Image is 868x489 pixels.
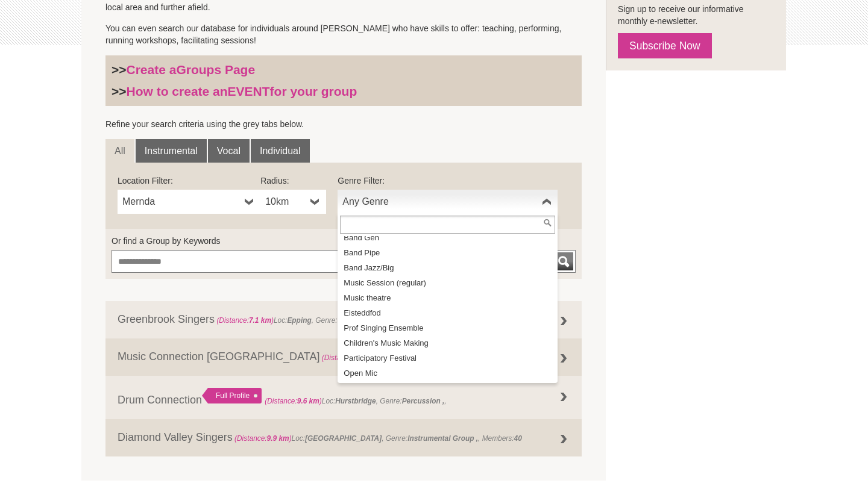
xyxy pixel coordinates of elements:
a: Greenbrook Singers (Distance:7.1 km)Loc:Epping, Genre:Singing Group ,, [105,301,582,338]
span: Loc: , Genre: , [265,397,446,405]
strong: EVENT [228,84,270,98]
span: Mernda [122,195,240,209]
strong: 7.1 km [249,316,271,325]
li: Band Jazz/Big [340,260,558,275]
strong: Epping [287,316,311,325]
li: Music theatre [340,290,558,305]
span: 10km [265,195,306,209]
a: Instrumental [136,139,207,163]
h3: >> [112,62,576,78]
a: Drum Connection Full Profile (Distance:9.6 km)Loc:Hurstbridge, Genre:Percussion ,, [105,376,582,419]
a: Mernda [118,190,260,214]
span: Any Genre [342,195,537,209]
strong: Groups Page [176,63,255,76]
span: Loc: , Genre: , [319,354,556,362]
a: Diamond Valley Singers (Distance:9.9 km)Loc:[GEOGRAPHIC_DATA], Genre:Instrumental Group ,, Member... [105,419,582,456]
strong: 40 [514,434,522,443]
li: Children's Music Making [340,335,558,350]
li: Open Mic [340,366,558,381]
strong: [GEOGRAPHIC_DATA] [305,434,382,443]
p: Refine your search criteria using the grey tabs below. [105,118,582,130]
a: Subscribe Now [618,33,712,58]
a: All [105,139,134,163]
label: Location Filter: [118,175,260,187]
li: Participatory Festival [340,350,558,366]
li: Prof Singing Ensemble [340,320,558,335]
a: Create aGroups Page [127,63,256,76]
strong: Hurstbridge [335,397,376,405]
strong: Percussion , [402,397,445,405]
label: Genre Filter: [338,175,558,187]
a: 10km [260,190,326,214]
li: Eisteddfod [340,305,558,320]
span: (Distance: ) [265,397,322,405]
span: Loc: , Genre: , [215,316,393,325]
label: Or find a Group by Keywords [112,235,576,247]
a: Vocal [208,139,250,163]
a: Any Genre [338,190,558,214]
li: Band Gen [340,230,558,245]
a: Music Connection [GEOGRAPHIC_DATA] (Distance:9.4 km)Loc:[GEOGRAPHIC_DATA], Genre:Class Workshop ,, [105,338,582,376]
li: Band Pipe [340,245,558,260]
li: Music Session (regular) [340,275,558,290]
span: Loc: , Genre: , Members: [233,434,522,443]
h3: >> [112,84,576,99]
div: Full Profile [202,388,262,403]
strong: 9.9 km [267,434,289,443]
label: Radius: [260,175,326,187]
strong: Instrumental Group , [407,434,478,443]
span: (Distance: ) [322,354,379,362]
p: You can even search our database for individuals around [PERSON_NAME] who have skills to offer: t... [105,22,582,46]
p: Sign up to receive our informative monthly e-newsletter. [618,3,774,27]
span: (Distance: ) [216,316,274,325]
span: (Distance: ) [234,434,292,443]
a: How to create anEVENTfor your group [127,84,357,98]
a: Individual [251,139,310,163]
strong: 9.6 km [297,397,319,405]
